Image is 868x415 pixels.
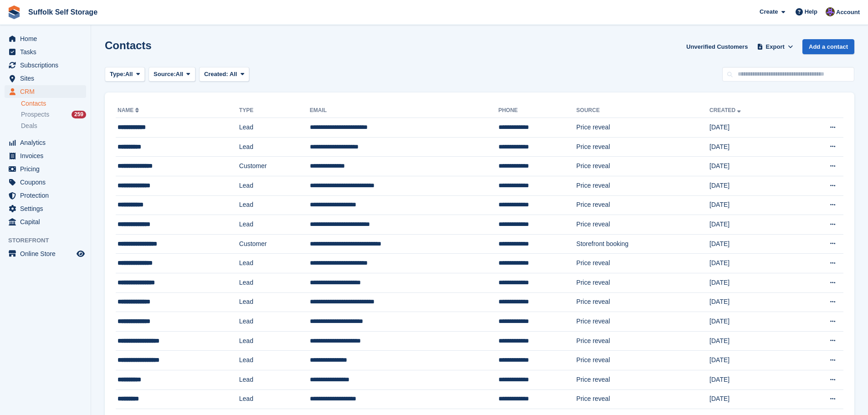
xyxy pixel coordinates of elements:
[20,85,75,98] span: CRM
[239,118,310,138] td: Lead
[20,32,75,45] span: Home
[239,254,310,273] td: Lead
[576,370,709,389] td: Price reveal
[72,111,86,118] div: 259
[576,118,709,138] td: Price reveal
[709,292,795,312] td: [DATE]
[576,254,709,273] td: Price reveal
[5,163,86,175] a: menu
[755,39,795,54] button: Export
[20,46,75,58] span: Tasks
[5,176,86,189] a: menu
[20,202,75,215] span: Settings
[709,215,795,235] td: [DATE]
[239,234,310,254] td: Customer
[21,110,86,119] a: Prospects 259
[576,157,709,176] td: Price reveal
[498,103,576,118] th: Phone
[5,85,86,98] a: menu
[5,59,86,72] a: menu
[176,70,184,79] span: All
[805,7,817,16] span: Help
[709,351,795,370] td: [DATE]
[7,5,21,19] img: stora-icon-8386f47178a22dfd0bd8f6a31ec36ba5ce8667c1dd55bd0f319d3a0aa187defe.svg
[5,202,86,215] a: menu
[20,59,75,72] span: Subscriptions
[576,292,709,312] td: Price reveal
[20,247,75,260] span: Online Store
[576,312,709,332] td: Price reveal
[802,39,854,54] a: Add a contact
[310,103,498,118] th: Email
[576,234,709,254] td: Storefront booking
[5,189,86,202] a: menu
[709,157,795,176] td: [DATE]
[576,137,709,157] td: Price reveal
[20,189,75,202] span: Protection
[709,312,795,332] td: [DATE]
[8,236,91,245] span: Storefront
[5,247,86,260] a: menu
[5,136,86,149] a: menu
[20,149,75,162] span: Invoices
[239,273,310,292] td: Lead
[576,215,709,235] td: Price reveal
[576,273,709,292] td: Price reveal
[239,103,310,118] th: Type
[836,8,860,17] span: Account
[576,389,709,409] td: Price reveal
[239,195,310,215] td: Lead
[239,351,310,370] td: Lead
[576,176,709,195] td: Price reveal
[239,389,310,409] td: Lead
[709,273,795,292] td: [DATE]
[125,70,133,79] span: All
[5,215,86,228] a: menu
[118,107,141,113] a: Name
[204,71,228,77] span: Created:
[709,254,795,273] td: [DATE]
[709,234,795,254] td: [DATE]
[709,137,795,157] td: [DATE]
[5,46,86,58] a: menu
[149,67,195,82] button: Source: All
[20,72,75,85] span: Sites
[21,99,86,108] a: Contacts
[709,370,795,389] td: [DATE]
[683,39,751,54] a: Unverified Customers
[20,136,75,149] span: Analytics
[760,7,778,16] span: Create
[5,149,86,162] a: menu
[239,137,310,157] td: Lead
[21,110,49,119] span: Prospects
[5,32,86,45] a: menu
[576,331,709,351] td: Price reveal
[709,389,795,409] td: [DATE]
[20,215,75,228] span: Capital
[766,42,785,51] span: Export
[239,370,310,389] td: Lead
[25,5,101,20] a: Suffolk Self Storage
[709,118,795,138] td: [DATE]
[239,176,310,195] td: Lead
[5,72,86,85] a: menu
[110,70,125,79] span: Type:
[709,331,795,351] td: [DATE]
[230,71,237,77] span: All
[21,122,37,130] span: Deals
[75,248,86,259] a: Preview store
[199,67,249,82] button: Created: All
[239,331,310,351] td: Lead
[826,7,835,16] img: Emma
[239,215,310,235] td: Lead
[239,312,310,332] td: Lead
[576,103,709,118] th: Source
[21,121,86,131] a: Deals
[709,107,743,113] a: Created
[154,70,175,79] span: Source:
[105,39,152,51] h1: Contacts
[20,176,75,189] span: Coupons
[105,67,145,82] button: Type: All
[239,157,310,176] td: Customer
[576,195,709,215] td: Price reveal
